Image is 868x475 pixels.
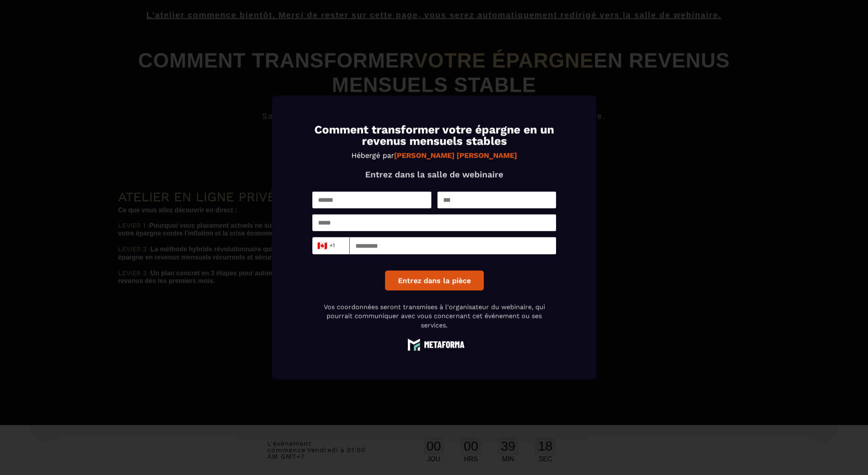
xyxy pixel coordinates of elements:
p: Hébergé par [312,151,556,159]
h1: Comment transformer votre épargne en un revenus mensuels stables [312,124,556,147]
span: +1 [317,240,334,251]
span: 🇨🇦 [317,240,327,251]
img: logo [404,338,465,351]
strong: [PERSON_NAME] [PERSON_NAME] [394,151,517,159]
input: Search for option [336,240,342,252]
button: Entrez dans la pièce [385,270,483,290]
div: Search for option [312,237,350,254]
p: Entrez dans la salle de webinaire [312,169,556,179]
p: Vos coordonnées seront transmises à l'organisateur du webinaire, qui pourrait communiquer avec vo... [312,303,556,330]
